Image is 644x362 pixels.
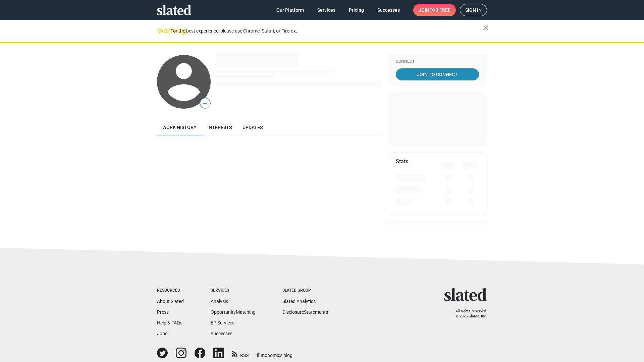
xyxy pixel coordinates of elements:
a: Our Platform [271,4,309,16]
a: Sign in [460,4,487,16]
span: Pricing [349,4,364,16]
span: Join To Connect [397,68,478,80]
a: filmonomics blog [257,347,292,359]
div: Resources [157,288,184,293]
a: EP Services [211,320,234,325]
span: Join [419,4,450,16]
div: Slated Group [282,288,328,293]
a: Successes [372,4,405,16]
span: Interests [207,125,232,130]
mat-icon: close [482,24,490,32]
div: For the best experience, please use Chrome, Safari, or Firefox. [170,26,483,36]
a: Services [312,4,341,16]
a: Analysis [211,299,228,304]
mat-icon: warning [158,26,166,35]
a: DisclosureStatements [282,309,328,315]
a: Join To Connect [396,68,479,80]
span: — [200,99,210,108]
a: Updates [237,119,268,135]
mat-card-title: Stats [396,158,408,165]
p: All rights reserved. © 2025 Slated, Inc. [448,309,487,319]
a: Interests [202,119,237,135]
span: Our Platform [276,4,304,16]
span: film [257,353,265,358]
span: Work history [162,125,197,130]
span: Sign in [465,4,482,16]
span: Services [317,4,335,16]
span: Successes [377,4,400,16]
a: About Slated [157,299,184,304]
a: Joinfor free [413,4,456,16]
a: OpportunityMatching [211,309,256,315]
div: Connect [396,59,479,64]
a: RSS [232,348,249,359]
span: Updates [243,125,263,130]
a: Work history [157,119,202,135]
a: Jobs [157,331,167,336]
a: Pricing [343,4,369,16]
a: Help & FAQs [157,320,182,325]
div: Services [211,288,256,293]
a: Press [157,309,169,315]
a: Slated Analytics [282,299,316,304]
a: Successes [211,331,232,336]
span: for free [429,4,450,16]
